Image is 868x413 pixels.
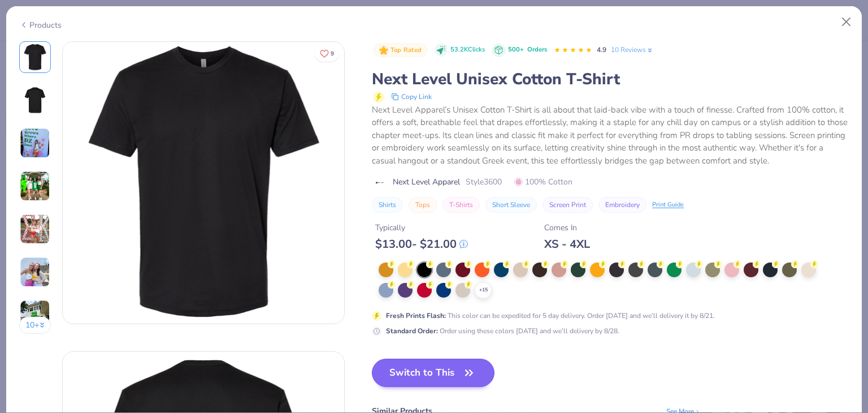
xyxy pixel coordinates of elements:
[514,176,572,188] span: 100% Cotton
[542,197,593,213] button: Screen Print
[611,45,654,55] a: 10 Reviews
[390,47,422,53] span: Top Rated
[527,45,547,54] span: Orders
[544,237,590,251] div: XS - 4XL
[386,326,619,336] div: Order using these colors [DATE] and we’ll delivery by 8/28.
[485,197,537,213] button: Short Sleeve
[21,87,49,114] img: Back
[372,178,387,187] img: brand logo
[372,104,849,167] div: Next Level Apparel’s Unisex Cotton T-Shirt is all about that laid-back vibe with a touch of fines...
[372,359,494,387] button: Switch to This
[836,11,857,33] button: Close
[393,176,460,188] span: Next Level Apparel
[63,42,344,324] img: Front
[388,90,435,104] button: copy to clipboard
[386,326,438,335] strong: Standard Order :
[508,45,547,55] div: 500+
[375,222,468,234] div: Typically
[20,128,50,158] img: User generated content
[373,43,427,58] button: Badge Button
[409,197,437,213] button: Tops
[331,51,334,57] span: 9
[450,45,485,55] span: 53.2K Clicks
[379,46,388,55] img: Top Rated sort
[386,311,446,320] strong: Fresh Prints Flash :
[20,171,50,201] img: User generated content
[386,311,715,321] div: This color can be expedited for 5 day delivery. Order [DATE] and we’ll delivery it by 8/21.
[442,197,480,213] button: T-Shirts
[652,200,684,210] div: Print Guide
[479,286,488,294] span: + 15
[20,257,50,287] img: User generated content
[597,45,606,54] span: 4.9
[20,300,50,330] img: User generated content
[19,317,51,334] button: 10+
[375,237,468,251] div: $ 13.00 - $ 21.00
[372,68,849,90] div: Next Level Unisex Cotton T-Shirt
[21,44,49,71] img: Front
[598,197,646,213] button: Embroidery
[372,197,403,213] button: Shirts
[544,222,590,234] div: Comes In
[20,214,50,244] img: User generated content
[466,176,502,188] span: Style 3600
[554,41,592,59] div: 4.9 Stars
[315,45,339,62] button: Like
[19,19,62,31] div: Products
